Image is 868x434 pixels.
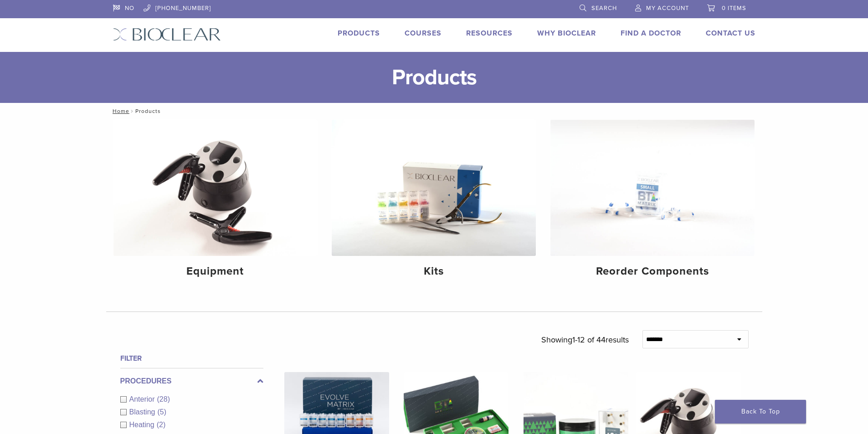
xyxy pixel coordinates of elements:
span: Search [591,5,617,12]
h4: Reorder Components [558,263,747,280]
a: Equipment [113,120,318,286]
a: Reorder Components [550,120,755,286]
h4: Filter [120,353,263,364]
a: Home [110,108,129,114]
a: Kits [332,120,536,286]
span: 1-12 of 44 [572,335,606,345]
span: My Account [646,5,689,12]
span: (5) [157,408,166,416]
span: 0 items [722,5,746,12]
span: (2) [157,421,166,429]
img: Kits [332,120,536,256]
nav: Products [106,103,762,119]
p: Showing results [541,330,629,349]
a: Find A Doctor [621,29,681,38]
a: Back To Top [715,400,806,424]
span: Anterior [129,395,157,403]
span: Blasting [129,408,158,416]
span: / [129,109,135,113]
a: Contact Us [706,29,755,38]
img: Bioclear [113,28,221,41]
label: Procedures [120,376,263,387]
h4: Kits [339,263,529,280]
span: (28) [157,395,170,403]
h4: Equipment [121,263,310,280]
a: Why Bioclear [537,29,596,38]
a: Courses [405,29,442,38]
img: Equipment [113,120,318,256]
a: Products [338,29,380,38]
span: Heating [129,421,157,429]
img: Reorder Components [550,120,755,256]
a: Resources [466,29,513,38]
